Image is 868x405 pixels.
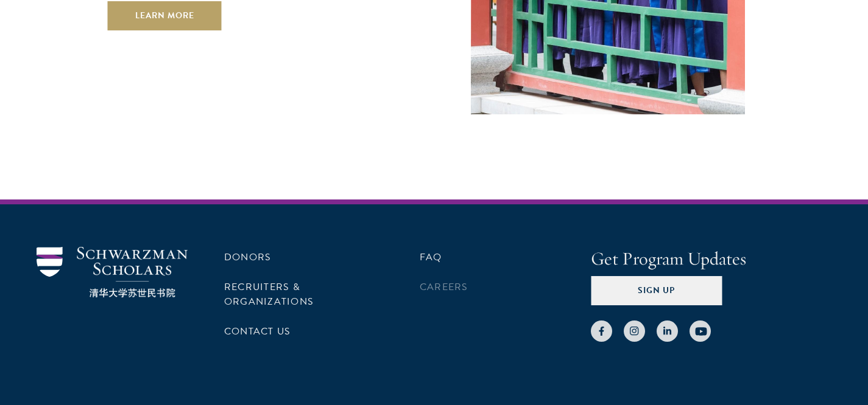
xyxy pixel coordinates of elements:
[224,280,314,309] a: Recruiters & Organizations
[420,250,442,265] a: FAQ
[591,247,831,271] h4: Get Program Updates
[591,276,722,305] button: Sign Up
[37,247,188,297] img: Schwarzman Scholars
[108,1,222,30] a: Learn More
[420,280,468,294] a: Careers
[224,250,271,265] a: Donors
[224,324,291,339] a: Contact Us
